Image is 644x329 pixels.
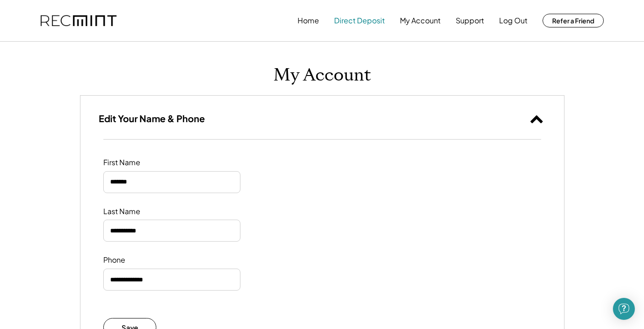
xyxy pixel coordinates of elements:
[298,11,319,30] button: Home
[273,65,371,86] h1: My Account
[400,11,441,30] button: My Account
[103,158,195,167] div: First Name
[334,11,385,30] button: Direct Deposit
[103,255,195,265] div: Phone
[499,11,527,30] button: Log Out
[41,15,117,27] img: recmint-logotype%403x.png
[543,14,604,27] button: Refer a Friend
[613,298,635,320] div: Open Intercom Messenger
[99,113,205,124] h3: Edit Your Name & Phone
[456,11,484,30] button: Support
[103,207,195,216] div: Last Name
